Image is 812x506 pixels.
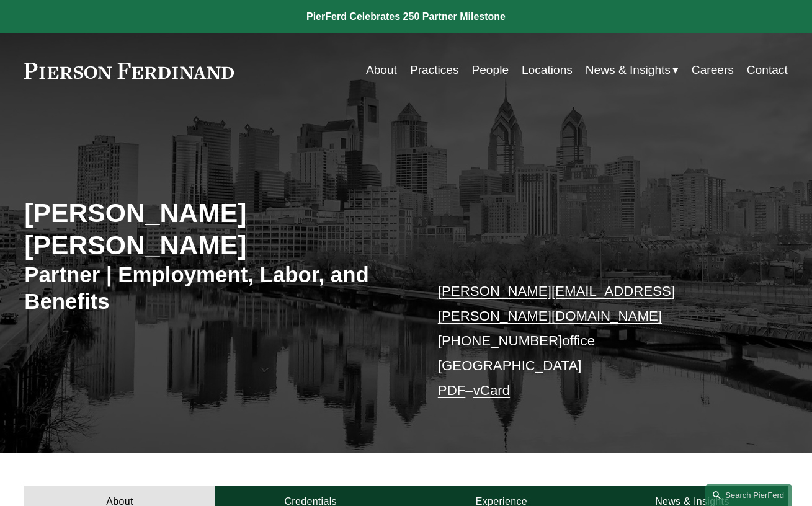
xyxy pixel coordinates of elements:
span: News & Insights [586,60,671,81]
a: vCard [473,383,510,398]
a: Contact [747,58,788,82]
a: About [366,58,397,82]
a: Locations [522,58,573,82]
a: People [471,58,509,82]
a: [PERSON_NAME][EMAIL_ADDRESS][PERSON_NAME][DOMAIN_NAME] [438,283,675,324]
h3: Partner | Employment, Labor, and Benefits [24,261,406,314]
h2: [PERSON_NAME] [PERSON_NAME] [24,197,406,261]
a: folder dropdown [586,58,679,82]
a: PDF [438,383,466,398]
p: office [GEOGRAPHIC_DATA] – [438,279,756,404]
a: Careers [692,58,734,82]
a: [PHONE_NUMBER] [438,333,562,348]
a: Practices [410,58,459,82]
a: Search this site [705,484,792,506]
